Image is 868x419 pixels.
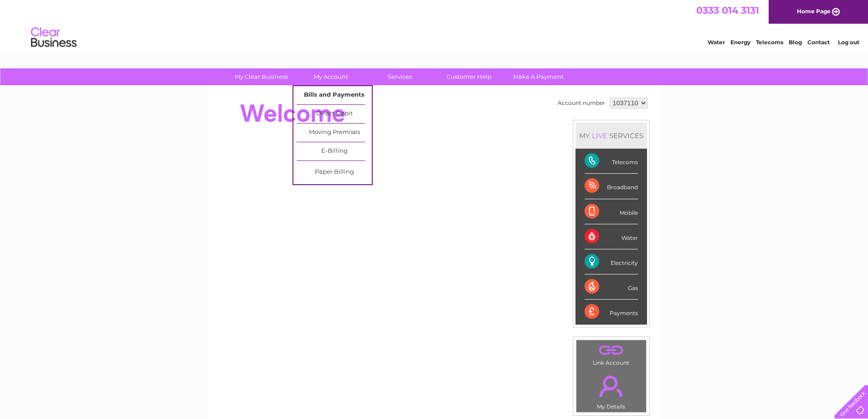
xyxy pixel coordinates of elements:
[297,163,372,181] a: Paper Billing
[297,86,372,104] a: Bills and Payments
[297,124,372,142] a: Moving Premises
[696,5,759,16] a: 0333 014 3131
[576,368,647,413] td: My Details
[585,199,638,224] div: Mobile
[431,68,507,85] a: Customer Help
[585,174,638,199] div: Broadband
[555,95,607,111] td: Account number
[579,342,644,358] a: .
[585,274,638,300] div: Gas
[219,5,650,44] div: Clear Business is a trading name of Verastar Limited (registered in [GEOGRAPHIC_DATA] No. 3667643...
[838,39,859,46] a: Log out
[293,68,368,85] a: My Account
[730,39,750,46] a: Energy
[585,249,638,274] div: Electricity
[579,370,644,402] a: .
[575,123,647,149] div: MY SERVICES
[807,39,830,46] a: Contact
[31,24,77,52] img: logo.png
[224,68,299,85] a: My Clear Business
[585,149,638,174] div: Telecoms
[297,105,372,123] a: Direct Debit
[756,39,783,46] a: Telecoms
[708,39,725,46] a: Water
[297,142,372,160] a: E-Billing
[501,68,576,85] a: Make A Payment
[585,224,638,249] div: Water
[789,39,802,46] a: Blog
[362,68,437,85] a: Services
[590,131,609,140] div: LIVE
[585,300,638,324] div: Payments
[576,340,647,368] td: Link Account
